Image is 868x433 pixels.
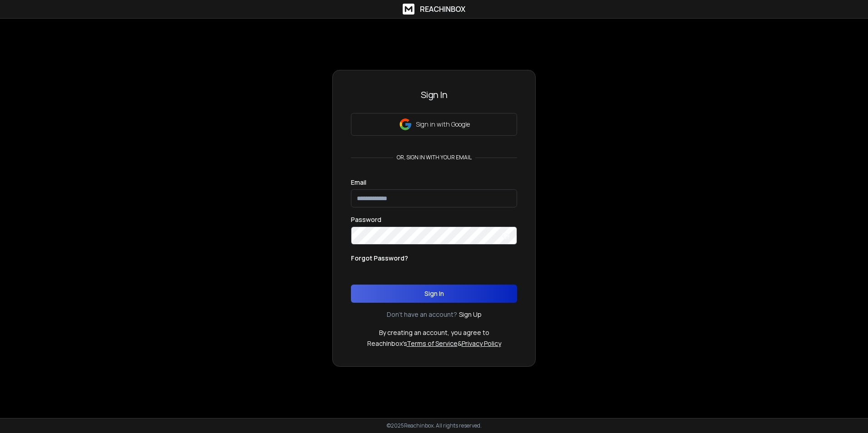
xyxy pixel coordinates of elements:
[351,179,366,186] label: Email
[351,216,381,223] label: Password
[351,285,517,303] button: Sign In
[351,113,517,136] button: Sign in with Google
[403,4,465,15] a: ReachInbox
[367,339,501,348] p: ReachInbox's &
[420,4,465,15] h1: ReachInbox
[462,339,501,348] a: Privacy Policy
[393,154,475,161] p: or, sign in with your email
[459,310,482,319] a: Sign Up
[387,310,457,319] p: Don't have an account?
[416,120,470,129] p: Sign in with Google
[407,339,458,348] a: Terms of Service
[387,422,482,429] p: © 2025 Reachinbox. All rights reserved.
[351,89,517,101] h3: Sign In
[351,254,408,263] p: Forgot Password?
[379,328,489,337] p: By creating an account, you agree to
